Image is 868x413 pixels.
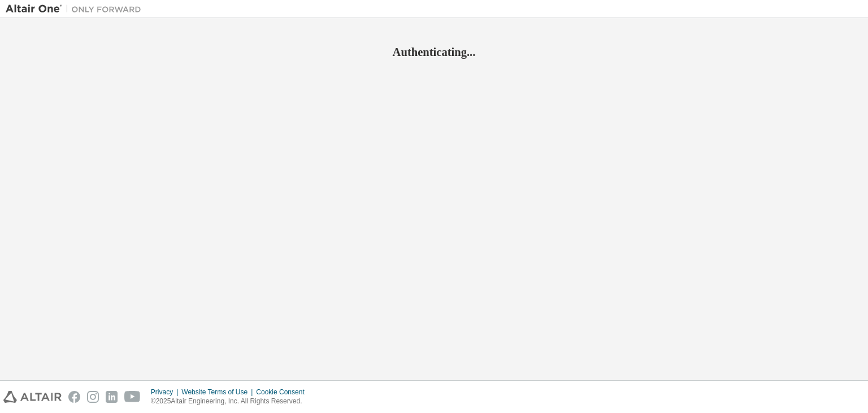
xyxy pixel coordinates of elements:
[6,3,147,15] img: Altair One
[151,388,181,397] div: Privacy
[68,391,80,403] img: facebook.svg
[3,391,62,403] img: altair_logo.svg
[106,391,118,403] img: linkedin.svg
[124,391,141,403] img: youtube.svg
[87,391,99,403] img: instagram.svg
[6,45,862,59] h2: Authenticating...
[181,388,256,397] div: Website Terms of Use
[151,397,311,406] p: © 2025 Altair Engineering, Inc. All Rights Reserved.
[256,388,311,397] div: Cookie Consent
